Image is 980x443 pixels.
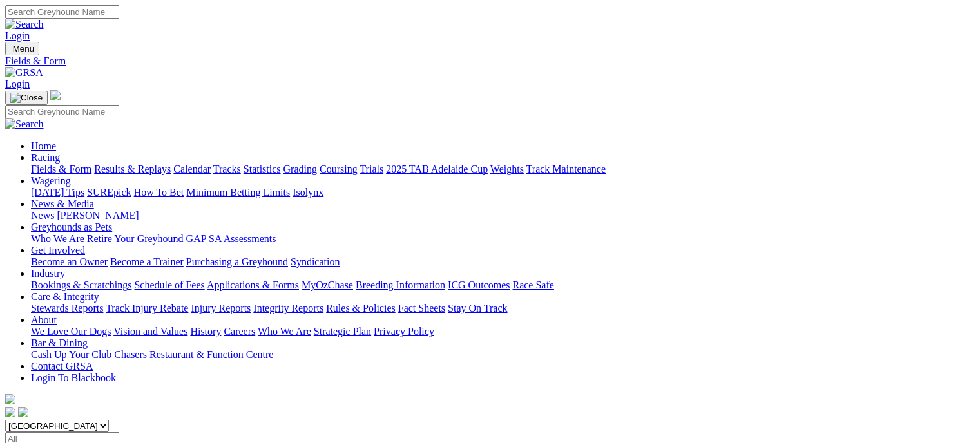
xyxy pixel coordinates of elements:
a: Care & Integrity [31,291,99,302]
a: [DATE] Tips [31,187,84,198]
a: Results & Replays [94,164,171,174]
img: logo-grsa-white.png [5,394,15,404]
a: Wagering [31,175,71,186]
a: Race Safe [512,279,553,290]
a: Who We Are [31,233,84,244]
div: Wagering [31,187,975,198]
a: Breeding Information [356,279,445,290]
a: MyOzChase [302,279,353,290]
img: logo-grsa-white.png [50,90,61,100]
a: Login [5,79,30,90]
a: Weights [490,164,524,174]
a: ICG Outcomes [448,279,510,290]
a: Home [31,140,56,151]
a: Cash Up Your Club [31,349,111,360]
a: Bookings & Scratchings [31,279,131,290]
a: About [31,314,57,325]
a: Vision and Values [113,326,187,337]
a: Purchasing a Greyhound [186,256,288,267]
input: Search [5,5,119,19]
div: News & Media [31,210,975,221]
div: Greyhounds as Pets [31,233,975,245]
img: twitter.svg [18,407,28,417]
a: News [31,210,54,221]
a: Isolynx [293,187,323,198]
a: Schedule of Fees [134,279,204,290]
a: Statistics [244,164,281,174]
div: Racing [31,164,975,175]
a: History [190,326,221,337]
a: Stewards Reports [31,303,103,314]
a: Integrity Reports [253,303,323,314]
button: Toggle navigation [5,91,48,105]
div: Care & Integrity [31,303,975,314]
a: Fields & Form [31,164,91,174]
a: Fact Sheets [398,303,445,314]
a: Privacy Policy [374,326,434,337]
a: Tracks [213,164,241,174]
img: Search [5,118,44,130]
a: Grading [283,164,317,174]
a: Contact GRSA [31,361,93,372]
img: facebook.svg [5,407,15,417]
img: Close [10,93,43,103]
a: Track Injury Rebate [106,303,188,314]
a: Applications & Forms [207,279,299,290]
button: Toggle navigation [5,42,39,55]
a: Industry [31,268,65,279]
a: How To Bet [134,187,184,198]
a: Get Involved [31,245,85,256]
a: GAP SA Assessments [186,233,276,244]
div: Bar & Dining [31,349,975,361]
a: Rules & Policies [326,303,396,314]
span: Menu [13,44,34,53]
a: Racing [31,152,60,163]
a: Injury Reports [191,303,251,314]
a: Login [5,30,30,41]
a: Become an Owner [31,256,108,267]
div: Industry [31,279,975,291]
a: Fields & Form [5,55,975,67]
a: Minimum Betting Limits [186,187,290,198]
a: Stay On Track [448,303,507,314]
div: Get Involved [31,256,975,268]
a: We Love Our Dogs [31,326,111,337]
a: [PERSON_NAME] [57,210,139,221]
a: Retire Your Greyhound [87,233,184,244]
a: Bar & Dining [31,337,88,348]
a: Who We Are [258,326,311,337]
img: Search [5,19,44,30]
a: Chasers Restaurant & Function Centre [114,349,273,360]
a: Become a Trainer [110,256,184,267]
a: Syndication [291,256,340,267]
a: SUREpick [87,187,131,198]
a: Trials [360,164,383,174]
input: Search [5,105,119,118]
a: Greyhounds as Pets [31,221,112,232]
a: Login To Blackbook [31,372,116,383]
img: GRSA [5,67,43,79]
a: Calendar [173,164,211,174]
a: Track Maintenance [526,164,606,174]
a: Careers [224,326,255,337]
a: 2025 TAB Adelaide Cup [386,164,488,174]
div: About [31,326,975,337]
a: Coursing [320,164,358,174]
a: News & Media [31,198,94,209]
a: Strategic Plan [314,326,371,337]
